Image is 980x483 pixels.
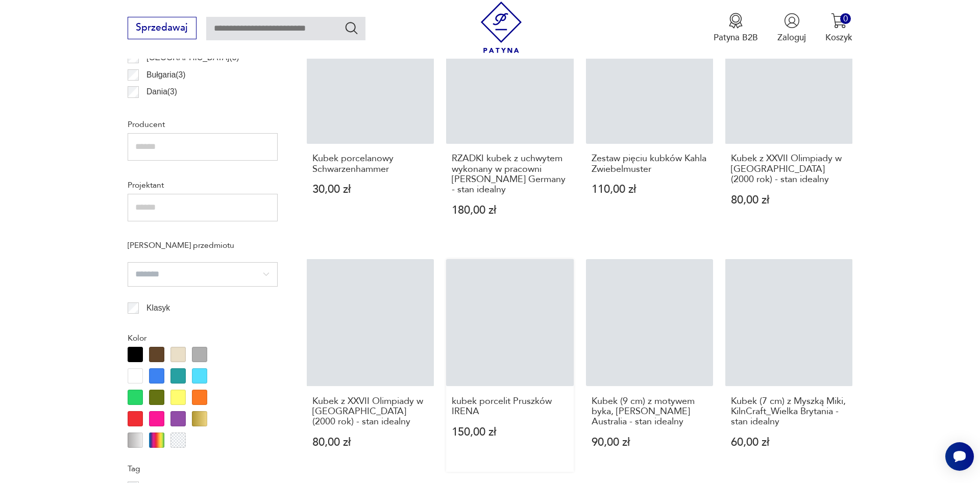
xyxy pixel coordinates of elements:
[128,332,278,345] p: Kolor
[777,13,806,43] button: Zaloguj
[476,2,527,53] img: Patyna - sklep z meblami i dekoracjami vintage
[312,396,429,427] h3: Kubek z XXVII Olimpiady w [GEOGRAPHIC_DATA] (2000 rok) - stan idealny
[825,13,852,43] button: 0Koszyk
[312,437,429,448] p: 80,00 zł
[731,396,847,427] h3: Kubek (7 cm) z Myszką Miki, KilnCraft_Wielka Brytania - stan idealny
[146,301,170,315] p: Klasyk
[731,437,847,448] p: 60,00 zł
[312,154,429,174] h3: Kubek porcelanowy Schwarzenhammer
[777,32,806,43] p: Zaloguj
[128,239,278,252] p: [PERSON_NAME] przedmiotu
[731,154,847,185] h3: Kubek z XXVII Olimpiady w [GEOGRAPHIC_DATA] (2000 rok) - stan idealny
[146,68,185,82] p: Bułgaria ( 3 )
[128,24,197,33] a: Sprzedawaj
[307,17,434,240] a: Kubek porcelanowy SchwarzenhammerKubek porcelanowy Schwarzenhammer30,00 zł
[945,442,974,471] iframe: Smartsupp widget button
[586,259,713,472] a: Kubek (9 cm) z motywem byka, Robert Gordon Pottery Australia - stan idealnyKubek (9 cm) z motywem...
[725,259,852,472] a: Kubek (7 cm) z Myszką Miki, KilnCraft_Wielka Brytania - stan idealnyKubek (7 cm) z Myszką Miki, K...
[586,17,713,240] a: Zestaw pięciu kubków Kahla ZwiebelmusterZestaw pięciu kubków Kahla Zwiebelmuster110,00 zł
[446,17,573,240] a: RZADKI kubek z uchwytem wykonany w pracowni Rudi Stahl Germany - stan idealnyRZADKI kubek z uchwy...
[452,396,568,417] h3: kubek porcelit Pruszków IRENA
[312,184,429,195] p: 30,00 zł
[128,118,278,131] p: Producent
[592,184,708,195] p: 110,00 zł
[446,259,573,472] a: kubek porcelit Pruszków IRENAkubek porcelit Pruszków IRENA150,00 zł
[784,13,800,29] img: Ikonka użytkownika
[452,154,568,195] h3: RZADKI kubek z uchwytem wykonany w pracowni [PERSON_NAME] Germany - stan idealny
[592,396,708,427] h3: Kubek (9 cm) z motywem byka, [PERSON_NAME] Australia - stan idealny
[128,462,278,475] p: Tag
[592,437,708,448] p: 90,00 zł
[592,154,708,174] h3: Zestaw pięciu kubków Kahla Zwiebelmuster
[128,17,197,39] button: Sprzedawaj
[714,32,758,43] p: Patyna B2B
[307,259,434,472] a: Kubek z XXVII Olimpiady w Sydney (2000 rok) - stan idealnyKubek z XXVII Olimpiady w [GEOGRAPHIC_D...
[831,13,847,29] img: Ikona koszyka
[146,103,183,116] p: Czechy ( 2 )
[452,427,568,438] p: 150,00 zł
[725,17,852,240] a: Kubek z XXVII Olimpiady w Sydney (2000 rok) - stan idealnyKubek z XXVII Olimpiady w [GEOGRAPHIC_D...
[731,195,847,206] p: 80,00 zł
[714,13,758,43] a: Ikona medaluPatyna B2B
[344,20,359,35] button: Szukaj
[128,179,278,192] p: Projektant
[714,13,758,43] button: Patyna B2B
[146,85,177,98] p: Dania ( 3 )
[728,13,744,29] img: Ikona medalu
[825,32,852,43] p: Koszyk
[840,13,851,24] div: 0
[452,205,568,216] p: 180,00 zł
